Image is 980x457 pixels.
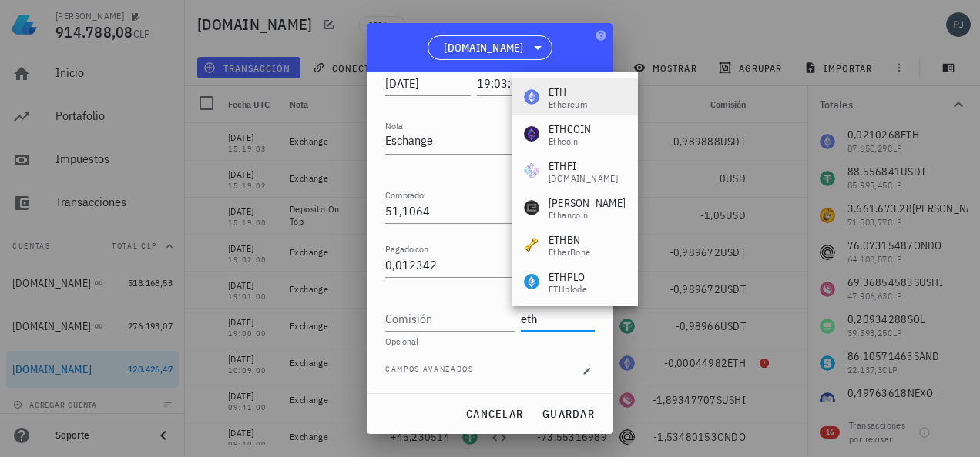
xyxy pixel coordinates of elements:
div: Opcional [385,337,595,346]
div: Ethereum [549,100,587,109]
label: Nota [385,120,403,132]
span: cancelar [465,407,523,421]
label: Comprado [385,189,424,201]
div: ETHFI [549,158,618,174]
div: ETH [549,85,587,100]
label: Pagado con [385,243,428,255]
div: ETHPLO [549,269,587,285]
div: ETHBN [549,232,591,248]
input: Moneda [521,306,592,331]
div: Ethancoin [549,211,626,220]
label: Fecha [385,62,408,73]
span: [DOMAIN_NAME] [444,40,523,55]
div: ETHCOIN [549,122,592,137]
div: ETHFI-icon [524,163,539,178]
div: [PERSON_NAME] [549,195,626,211]
button: guardar [535,400,601,428]
span: guardar [542,407,595,421]
div: ETHCOIN-icon [524,126,539,142]
span: Campos avanzados [385,363,474,379]
div: [DOMAIN_NAME] [549,174,618,183]
div: ethcoin [549,137,592,146]
button: cancelar [459,400,529,428]
div: ETH-icon [524,89,539,105]
div: ETHAN-icon [524,200,539,215]
div: ETHPLO-icon [524,274,539,289]
div: EtherBone [549,248,591,257]
label: Hora [477,62,495,73]
div: ETHBN-icon [524,237,539,252]
div: ETHplode [549,285,587,294]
